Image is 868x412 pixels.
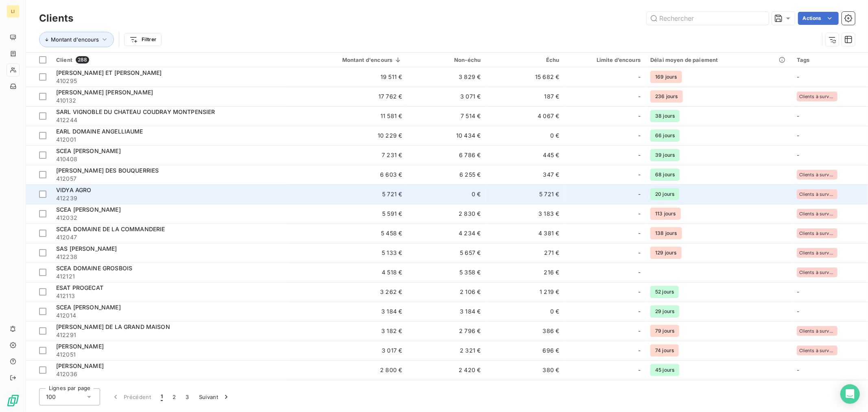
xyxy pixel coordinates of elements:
td: 17 762 € [287,87,407,106]
span: - [638,92,641,101]
span: - [797,366,799,373]
span: 412051 [56,351,282,359]
span: 20 jours [650,188,679,200]
span: - [638,73,641,81]
span: 74 jours [650,344,679,357]
span: [PERSON_NAME] [56,362,104,369]
td: 187 € [485,87,564,106]
span: Clients à surveiller [799,211,835,216]
span: 39 jours [650,149,680,161]
td: 3 071 € [407,87,485,106]
td: 3 183 € [485,204,564,224]
td: 4 518 € [287,263,407,282]
td: 7 231 € [287,145,407,165]
span: [PERSON_NAME] [56,343,104,350]
button: 1 [156,388,168,405]
span: - [797,112,799,119]
span: - [638,307,641,316]
span: - [638,346,641,355]
span: Client [56,57,72,63]
span: - [638,131,641,140]
span: VIDYA AGRO [56,186,92,193]
div: Montant d'encours [292,57,402,63]
td: 3 184 € [407,302,485,321]
span: 29 jours [650,305,679,318]
span: 412014 [56,311,282,320]
span: - [797,132,799,139]
td: 2 420 € [407,360,485,380]
span: - [638,366,641,374]
td: 2 800 € [287,360,407,380]
td: 2 795 € [287,380,407,399]
span: 1 [161,393,163,401]
span: [PERSON_NAME] ET [PERSON_NAME] [56,69,162,76]
td: 5 591 € [287,204,407,224]
span: 412239 [56,194,282,202]
span: 412047 [56,233,282,241]
td: 216 € [485,263,564,282]
span: 412121 [56,272,282,281]
span: [PERSON_NAME] [PERSON_NAME] [56,89,153,96]
span: Clients à surveiller [799,94,835,99]
span: 410132 [56,96,282,105]
td: 2 106 € [407,282,485,302]
button: Montant d'encours [39,32,114,47]
span: Clients à surveiller [799,348,835,353]
td: 386 € [485,321,564,341]
td: 7 514 € [407,106,485,126]
span: 412001 [56,136,282,144]
span: - [638,190,641,198]
span: SCEA [PERSON_NAME] [56,206,121,213]
td: 4 234 € [407,224,485,243]
div: Échu [490,57,559,63]
td: 3 182 € [287,321,407,341]
span: 410408 [56,155,282,163]
span: Montant d'encours [51,36,99,43]
td: 3 262 € [287,282,407,302]
td: 10 434 € [407,126,485,145]
span: 129 jours [650,247,681,259]
td: 3 829 € [407,67,485,87]
div: Tags [797,57,863,63]
td: 15 682 € [485,67,564,87]
span: 66 jours [650,129,680,142]
span: 412113 [56,292,282,300]
span: - [797,151,799,158]
span: Clients à surveiller [799,329,835,333]
span: 412238 [56,253,282,261]
span: SCEA DOMAINE DE LA COMMANDERIE [56,226,165,232]
div: Délai moyen de paiement [650,57,787,63]
span: 412032 [56,214,282,222]
button: Filtrer [124,33,162,46]
td: 445 € [485,145,564,165]
td: 19 511 € [287,67,407,87]
td: 0 € [485,126,564,145]
td: 1 219 € [485,282,564,302]
td: 271 € [485,243,564,263]
span: 52 jours [650,286,679,298]
span: [PERSON_NAME] DE LA GRAND MAISON [56,323,170,330]
div: Non-échu [412,57,481,63]
span: [PERSON_NAME] DES BOUQUERRIES [56,167,159,174]
span: SCEA [PERSON_NAME] [56,304,121,311]
td: 900 € [485,380,564,399]
td: 2 830 € [407,204,485,224]
span: - [638,210,641,218]
span: EARL DOMAINE ANGELLIAUME [56,128,143,135]
span: Clients à surveiller [799,192,835,197]
span: 288 [76,56,89,64]
td: 4 381 € [485,224,564,243]
td: 6 255 € [407,165,485,184]
button: 3 [181,388,194,405]
td: 380 € [485,360,564,380]
div: Open Intercom Messenger [840,384,860,404]
span: 38 jours [650,110,680,122]
span: Clients à surveiller [799,270,835,275]
span: ESAT PROGECAT [56,284,103,291]
span: Clients à surveiller [799,250,835,255]
span: 68 jours [650,169,680,181]
td: 2 796 € [407,321,485,341]
span: 412036 [56,370,282,378]
td: 3 184 € [287,302,407,321]
span: - [638,229,641,237]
